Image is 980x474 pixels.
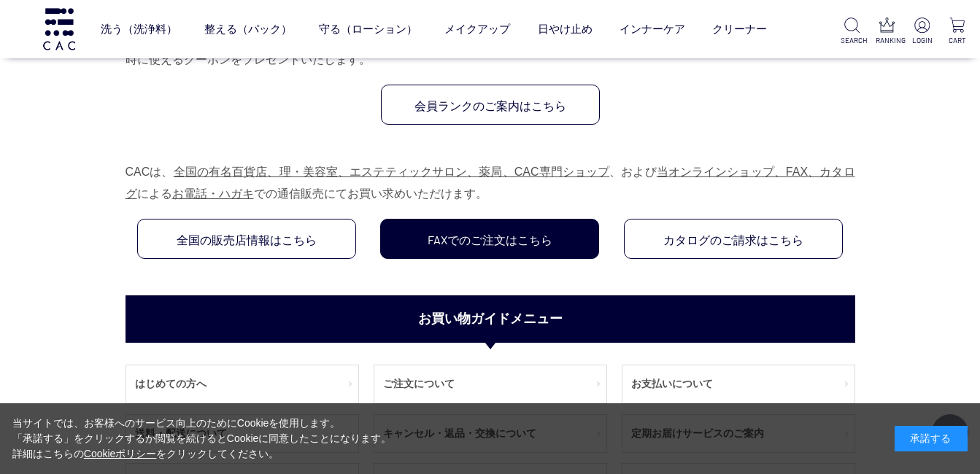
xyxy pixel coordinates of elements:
[101,9,177,48] a: 洗う（洗浄料）
[538,9,593,48] a: 日やけ止め
[172,187,254,200] span: お電話・ハガキ
[622,365,854,403] a: お支払いについて
[41,8,77,50] img: logo
[84,448,157,459] a: Cookieポリシー
[137,219,356,259] a: 全国の販売店情報はこちら
[174,166,610,178] span: 全国の有名百貨店、理・美容室、エステティックサロン、薬局、CAC専門ショップ
[911,35,933,46] p: LOGIN
[126,166,855,199] span: 当オンラインショップ、FAX、カタログ
[911,18,933,46] a: LOGIN
[841,18,863,46] a: SEARCH
[126,295,855,343] h2: お買い物ガイドメニュー
[876,18,898,46] a: RANKING
[12,416,392,462] div: 当サイトでは、お客様へのサービス向上のためにCookieを使用します。 「承諾する」をクリックするか閲覧を続けるとCookieに同意したことになります。 詳細はこちらの をクリックしてください。
[204,9,292,48] a: 整える（パック）
[946,18,968,46] a: CART
[444,9,510,48] a: メイクアップ
[319,9,417,48] a: 守る（ローション）
[895,426,968,451] div: 承諾する
[126,161,855,204] p: CACは、 、および による での通信販売にてお買い求めいただけます。
[841,35,863,46] p: SEARCH
[876,35,898,46] p: RANKING
[380,219,599,259] a: FAXでのご注文はこちら
[620,9,685,48] a: インナーケア
[126,365,358,403] a: はじめての方へ
[381,85,600,125] a: 会員ランクのご案内はこちら
[946,35,968,46] p: CART
[624,219,843,259] a: カタログのご請求はこちら
[712,9,767,48] a: クリーナー
[374,365,606,403] a: ご注文について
